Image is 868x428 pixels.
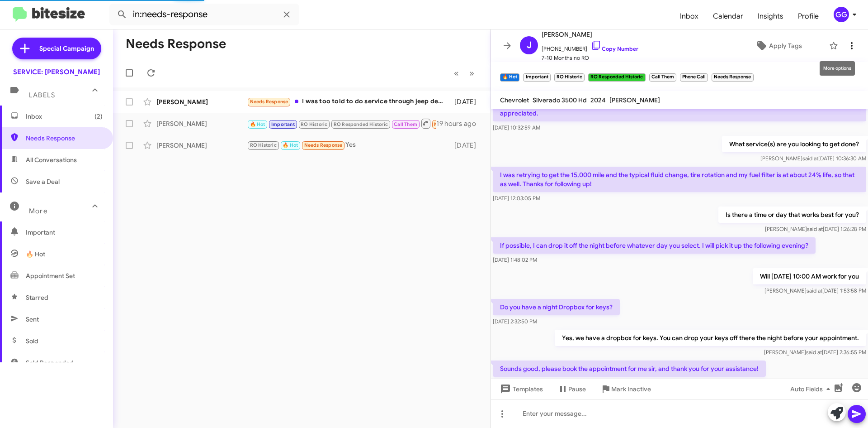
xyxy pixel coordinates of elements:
span: Special Campaign [39,44,94,53]
span: Auto Fields [790,381,834,397]
span: Mark Inactive [611,381,651,397]
span: said at [807,287,822,294]
span: [DATE] 12:03:05 PM [493,195,540,202]
span: [PHONE_NUMBER] [542,40,638,53]
div: [PERSON_NAME] [156,141,247,150]
span: « [454,67,459,79]
span: RO Responded Historic [334,121,388,127]
span: [PERSON_NAME] [DATE] 2:36:55 PM [764,349,866,356]
nav: Page navigation example [449,64,480,82]
span: Sent [26,315,39,324]
button: Pause [550,381,593,397]
a: Special Campaign [12,38,101,59]
div: [PERSON_NAME] [156,119,247,128]
p: Will [DATE] 10:00 AM work for you [753,268,866,284]
span: Needs Response [26,134,103,143]
a: Inbox [673,3,706,29]
span: Apply Tags [769,38,802,54]
div: [DATE] [450,97,483,106]
p: What service(s) are you looking to get done? [722,136,866,152]
button: Mark Inactive [593,381,658,397]
span: Silverado 3500 Hd [533,96,587,104]
span: 🔥 Hot [250,121,265,127]
span: (2) [94,112,103,121]
div: More options [820,61,855,76]
span: Templates [498,381,543,397]
small: Call Them [649,73,676,82]
span: All Conversations [26,155,77,164]
span: Save a Deal [26,177,60,186]
div: [DATE] [450,141,483,150]
button: Next [464,64,480,82]
span: said at [807,226,823,232]
p: Is there a time or day that works best for you? [718,207,866,223]
button: Apply Tags [732,38,825,54]
span: [PERSON_NAME] [542,29,638,40]
div: 19 hours ago [436,119,483,128]
span: Call Them [394,121,417,127]
div: [PERSON_NAME] [156,97,247,106]
button: GG [826,7,858,22]
small: RO Historic [554,73,585,82]
button: Auto Fields [783,381,841,397]
small: Needs Response [712,73,753,82]
div: SERVICE: [PERSON_NAME] [13,67,100,77]
span: said at [802,155,818,162]
small: Important [523,73,550,82]
span: [DATE] 10:32:59 AM [493,124,540,131]
span: Important [271,121,295,127]
span: Pause [568,381,586,397]
input: Search [109,4,299,25]
span: RO Historic [301,121,327,127]
div: I was too told to do service through jeep dealer ... at least until warranty factory warranty exp... [247,96,450,107]
span: [PERSON_NAME] [609,96,660,104]
span: 🔥 Hot [26,250,45,259]
span: Needs Response [434,121,472,127]
span: said at [806,349,822,356]
span: More [29,207,47,215]
p: Do you have a night Dropbox for keys? [493,299,620,315]
span: [PERSON_NAME] [DATE] 10:36:30 AM [760,155,866,162]
a: Insights [750,3,791,29]
div: GG [834,7,849,22]
span: Needs Response [250,99,288,105]
p: Yes, we have a dropbox for keys. You can drop your keys off there the night before your appointment. [555,330,866,346]
span: RO Historic [250,142,277,148]
a: Profile [791,3,826,29]
span: Starred [26,293,48,302]
p: I was retrying to get the 15,000 mile and the typical fluid change, tire rotation and my fuel fil... [493,167,866,192]
span: [DATE] 2:32:50 PM [493,318,537,325]
small: 🔥 Hot [500,73,519,82]
span: 2024 [590,96,606,104]
a: Copy Number [591,45,638,52]
button: Templates [491,381,550,397]
div: Sounds good, please book the appointment for me sir, and thank you for your assistance! [247,118,436,129]
span: Appointment Set [26,271,75,280]
span: [PERSON_NAME] [DATE] 1:53:58 PM [764,287,866,294]
span: Sold Responded [26,358,74,367]
small: Phone Call [680,73,708,82]
a: Calendar [706,3,750,29]
span: Needs Response [304,142,343,148]
small: RO Responded Historic [588,73,645,82]
span: » [469,67,474,79]
div: Yes [247,140,450,150]
span: [PERSON_NAME] [DATE] 1:26:28 PM [765,226,866,232]
span: Chevrolet [500,96,529,104]
span: [DATE] 1:48:02 PM [493,256,537,263]
span: 🔥 Hot [283,142,298,148]
span: Important [26,228,103,237]
p: Sounds good, please book the appointment for me sir, and thank you for your assistance! [493,361,766,377]
button: Previous [448,64,464,82]
p: If possible, I can drop it off the night before whatever day you select. I will pick it up the fo... [493,237,816,254]
span: Inbox [26,112,103,121]
span: Sold [26,337,38,346]
span: Labels [29,91,55,99]
span: 7-10 Months no RO [542,53,638,63]
h1: Needs Response [126,37,226,51]
span: J [527,38,532,53]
